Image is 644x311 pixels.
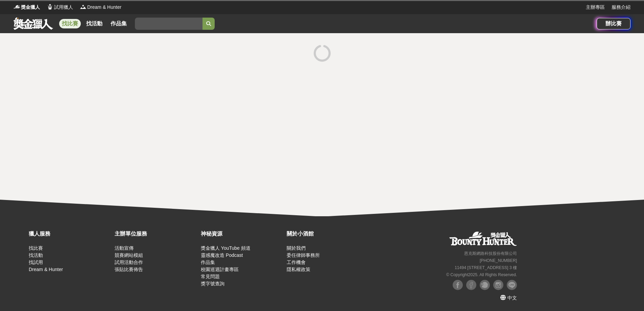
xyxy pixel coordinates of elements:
[201,245,251,251] a: 獎金獵人 YouTube 頻道
[586,4,605,11] a: 主辦專區
[14,4,40,11] a: Logo獎金獵人
[201,230,283,238] div: 神秘資源
[480,258,517,263] small: [PHONE_NUMBER]
[47,4,73,11] a: Logo試用獵人
[466,280,476,290] img: Facebook
[29,267,63,272] a: Dream & Hunter
[87,4,121,11] span: Dream & Hunter
[612,4,630,11] a: 服務介紹
[80,4,121,11] a: LogoDream & Hunter
[201,274,220,279] a: 常見問題
[507,295,517,301] span: 中文
[287,230,369,238] div: 關於小酒館
[108,19,129,28] a: 作品集
[446,272,517,277] small: © Copyright 2025 . All Rights Reserved.
[29,230,111,238] div: 獵人服務
[287,252,320,258] a: 委任律師事務所
[453,280,463,290] img: Facebook
[59,19,81,28] a: 找比賽
[287,267,310,272] a: 隱私權政策
[507,280,517,290] img: LINE
[201,260,215,265] a: 作品集
[287,245,306,251] a: 關於我們
[455,265,517,270] small: 11494 [STREET_ADDRESS] 3 樓
[480,280,490,290] img: Plurk
[597,18,630,29] a: 辦比賽
[115,245,134,251] a: 活動宣傳
[201,267,239,272] a: 校園巡迴計畫專區
[29,260,43,265] a: 找試用
[115,267,143,272] a: 張貼比賽佈告
[201,281,224,286] a: 獎字號查詢
[464,251,517,256] small: 恩克斯網路科技股份有限公司
[287,260,306,265] a: 工作機會
[21,4,40,11] span: 獎金獵人
[115,252,143,258] a: 競賽網站模組
[201,252,243,258] a: 靈感魔改造 Podcast
[115,260,143,265] a: 試用活動合作
[14,3,20,10] img: Logo
[47,3,53,10] img: Logo
[84,19,105,28] a: 找活動
[115,230,197,238] div: 主辦單位服務
[29,245,43,251] a: 找比賽
[29,252,43,258] a: 找活動
[80,3,87,10] img: Logo
[54,4,73,11] span: 試用獵人
[493,280,503,290] img: Instagram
